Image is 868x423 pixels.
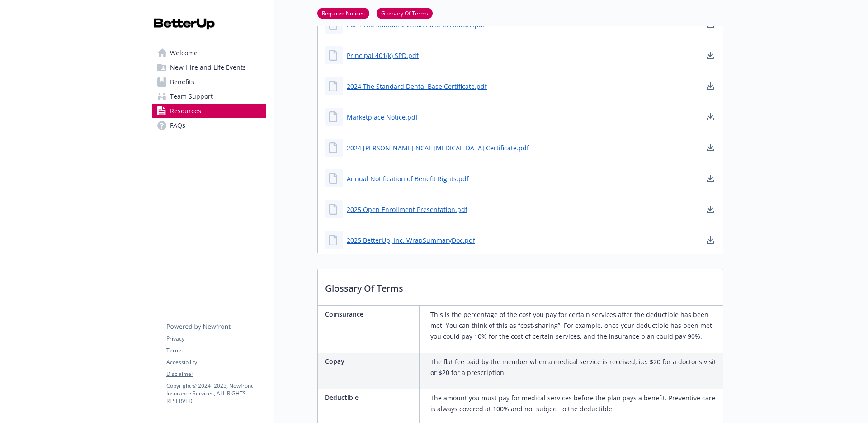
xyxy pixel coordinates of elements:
[325,393,415,402] p: Deductible
[152,118,266,133] a: FAQs
[705,111,716,122] a: download document
[152,75,266,89] a: Benefits
[430,393,719,414] p: The amount you must pay for medical services before the plan pays a benefit. Preventive care is a...
[166,370,266,378] a: Disclaimer
[166,346,266,355] a: Terms
[152,46,266,60] a: Welcome
[152,89,266,104] a: Team Support
[166,335,266,343] a: Privacy
[170,46,198,60] span: Welcome
[318,269,723,303] p: Glossary Of Terms
[705,142,716,153] a: download document
[347,112,418,122] a: Marketplace Notice.pdf
[705,81,716,91] a: download document
[152,60,266,75] a: New Hire and Life Events
[347,82,487,91] a: 2024 The Standard Dental Base Certificate.pdf
[170,60,246,75] span: New Hire and Life Events
[325,309,415,319] p: Coinsurance
[317,9,369,17] a: Required Notices
[430,309,719,342] p: This is the percentage of the cost you pay for certain services after the deductible has been met...
[170,75,194,89] span: Benefits
[170,104,201,118] span: Resources
[705,204,716,215] a: download document
[170,118,185,133] span: FAQs
[347,236,475,245] a: 2025 BetterUp, Inc. WrapSummaryDoc.pdf
[347,51,419,60] a: Principal 401(k) SPD.pdf
[705,50,716,61] a: download document
[166,358,266,366] a: Accessibility
[347,205,467,214] a: 2025 Open Enrollment Presentation.pdf
[166,382,266,405] p: Copyright © 2024 - 2025 , Newfront Insurance Services, ALL RIGHTS RESERVED
[347,143,529,153] a: 2024 [PERSON_NAME] NCAL [MEDICAL_DATA] Certificate.pdf
[325,356,415,366] p: Copay
[152,104,266,118] a: Resources
[705,173,716,184] a: download document
[705,235,716,245] a: download document
[170,89,213,104] span: Team Support
[430,356,719,378] p: The flat fee paid by the member when a medical service is received, i.e. $20 for a doctor's visit...
[377,9,433,17] a: Glossary Of Terms
[347,174,469,183] a: Annual Notification of Benefit Rights.pdf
